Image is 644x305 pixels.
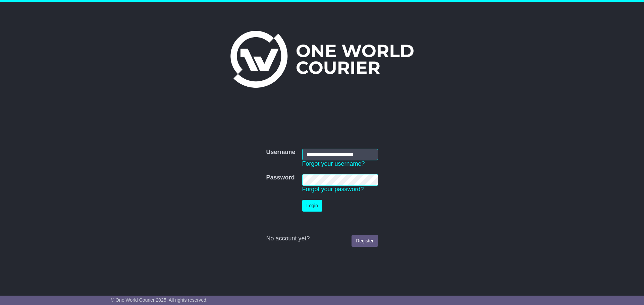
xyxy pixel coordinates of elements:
span: © One World Courier 2025. All rights reserved. [111,297,208,303]
a: Forgot your username? [302,160,365,167]
a: Forgot your password? [302,186,364,193]
div: No account yet? [266,235,378,242]
label: Password [266,174,294,181]
button: Login [302,200,322,212]
a: Register [352,235,378,247]
label: Username [266,149,295,156]
img: One World [230,31,414,88]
